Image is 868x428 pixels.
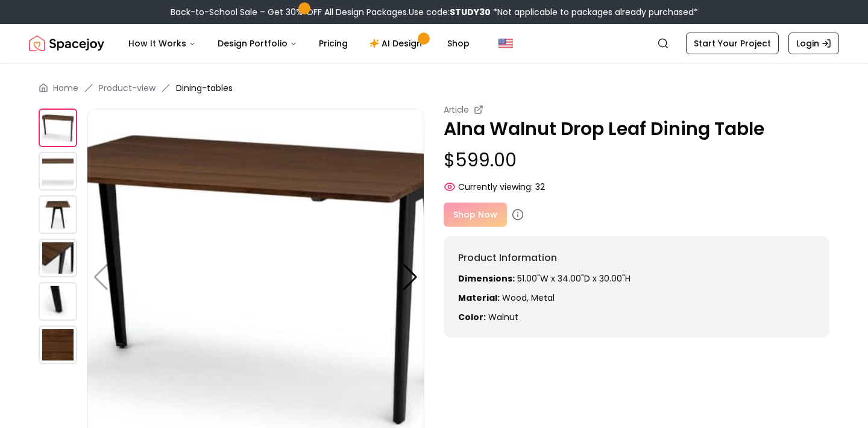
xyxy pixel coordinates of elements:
h6: Product Information [458,251,815,265]
a: AI Design [360,31,435,55]
span: Currently viewing: [458,181,533,193]
a: Product-view [99,82,156,94]
img: https://storage.googleapis.com/spacejoy-main/assets/626bfb5f0bf348001cfec97b/product_3_d2015akkjfb [39,239,77,277]
a: Pricing [309,31,357,55]
img: https://storage.googleapis.com/spacejoy-main/assets/626bfb5f0bf348001cfec97b/product_4_n1beadfogli [39,282,77,321]
small: Article [444,104,469,116]
p: 51.00"W x 34.00"D x 30.00"H [458,272,815,285]
img: United States [498,36,513,51]
a: Login [788,33,839,54]
strong: Dimensions: [458,272,515,285]
img: Spacejoy Logo [29,31,104,55]
a: Spacejoy [29,31,104,55]
span: Use code: [409,6,491,18]
img: https://storage.googleapis.com/spacejoy-main/assets/626bfb5f0bf348001cfec97b/product_2_5aeljpg7e0ho [39,195,77,234]
a: Start Your Project [686,33,779,54]
img: https://storage.googleapis.com/spacejoy-main/assets/626bfb5f0bf348001cfec97b/product_1_5n14hian0e5 [39,152,77,190]
a: Home [53,82,78,94]
b: STUDY30 [450,6,491,18]
span: 32 [535,181,545,193]
button: How It Works [119,31,206,55]
strong: Material: [458,292,500,304]
img: https://storage.googleapis.com/spacejoy-main/assets/626bfb5f0bf348001cfec97b/product_0_hldb9em1ka1e [39,326,77,364]
button: Design Portfolio [208,31,307,55]
nav: Main [119,31,479,55]
a: Shop [438,31,479,55]
nav: breadcrumb [39,82,829,94]
span: *Not applicable to packages already purchased* [491,6,698,18]
p: Alna Walnut Drop Leaf Dining Table [444,118,829,140]
span: Dining-tables [176,82,233,94]
div: Back-to-School Sale – Get 30% OFF All Design Packages. [171,6,698,18]
nav: Global [29,24,839,63]
p: $599.00 [444,149,829,171]
span: walnut [488,311,518,323]
img: https://storage.googleapis.com/spacejoy-main/assets/626bfb5f0bf348001cfec97b/product_0_4825baefkho3 [39,109,77,147]
strong: Color: [458,311,486,323]
span: wood, metal [502,292,555,304]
